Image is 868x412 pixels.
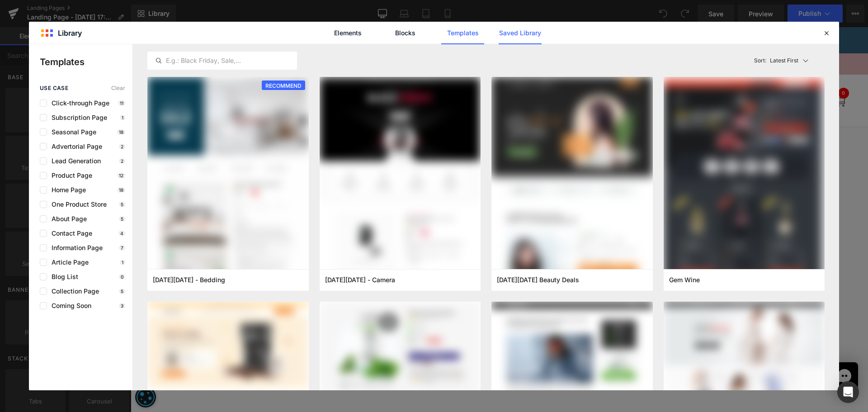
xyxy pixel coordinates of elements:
span: Information Page [47,244,103,251]
p: 18 [117,129,125,135]
span: Sort: [754,57,766,64]
span: Lead Generation [47,157,101,165]
img: HM_Logo_Black_1.webp [351,56,387,92]
button: Discover More [664,377,712,408]
span: Article Page [47,259,89,266]
button: EUR€ [563,69,586,80]
span: Product Page [47,172,92,179]
p: 11 [118,100,125,106]
img: bb39deda-7990-40f7-8e83-51ac06fbe917.png [491,77,653,294]
span: Black Friday - Camera [325,276,395,284]
a: Our Story [55,69,88,78]
button: About Happy Mammoth [25,377,237,408]
a: ⭐⭐⭐⭐⭐ Trusted by over 2.4 million happy customers 📦 FREE SHIPPING on EU orders over €99 [229,33,508,41]
span: Click-through Page [47,99,109,107]
p: 18 [117,187,125,193]
span: Blog List [47,273,78,280]
a: Templates [441,22,484,44]
a: Blocks [384,22,427,44]
p: 12 [117,173,125,178]
button: Customer Service [327,377,408,408]
span: 0 [708,61,718,71]
a: Shop [23,69,40,78]
p: or Drag & Drop elements from left sidebar [112,302,626,308]
div: Chat [700,335,727,362]
span: Black Friday Beauty Deals [497,276,579,284]
span: Home Page [47,186,86,194]
a: My Rewards [102,69,143,78]
p: Start building your page [112,166,626,177]
a: Explore Template [328,277,410,295]
p: Latest First [770,57,798,65]
p: 2 [119,158,125,164]
span: About Page [47,215,87,223]
span: Coming Soon [47,302,91,309]
span: Advertorial Page [47,143,102,150]
p: 7 [119,245,125,251]
span: Click To Start [475,5,556,22]
button: Shop Products [498,377,574,408]
p: 1 [120,260,125,265]
p: 0 [119,274,125,279]
span: RECOMMEND [262,81,305,91]
a: Account [639,67,667,80]
p: 5 [119,216,125,222]
a: Saved Library [499,22,542,44]
span: Cyber Monday - Bedding [153,276,225,284]
p: 2 [119,144,125,149]
img: 415fe324-69a9-4270-94dc-8478512c9daa.png [664,77,825,294]
a: Support [599,67,627,80]
span: Contact Page [47,230,92,237]
span: One Product Store [47,201,107,208]
p: 5 [119,289,125,294]
nav: Main navigation [23,67,227,80]
span: Collection Page [47,288,99,295]
p: 4 [118,231,125,236]
a: Open cart [703,64,715,81]
a: Reviews [157,69,184,78]
p: Templates [40,55,132,69]
span: Gem Wine [669,276,700,284]
p: 3 [119,303,125,308]
input: E.g.: Black Friday, Sale,... [148,55,297,66]
p: 5 [119,202,125,207]
span: Clear [111,85,125,91]
p: 1 [120,115,125,120]
span: use case [40,85,68,91]
a: Elements [326,22,369,44]
span: Seasonal Page [47,128,96,136]
span: Subscription Page [47,114,107,121]
div: Cookie consent button [5,360,25,380]
button: Latest FirstSort:Latest First [750,52,825,70]
div: Open Intercom Messenger [837,381,859,403]
a: VIP Club [199,69,227,78]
